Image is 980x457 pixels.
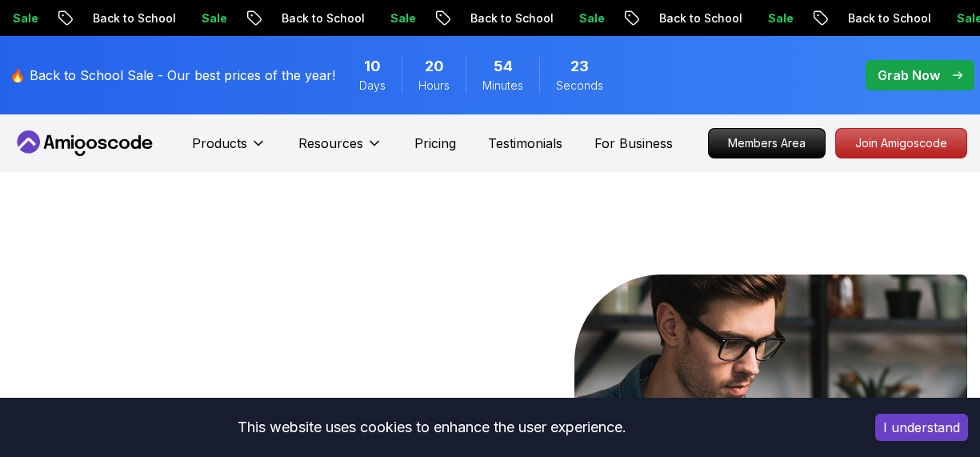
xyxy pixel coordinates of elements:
p: 🔥 Back to School Sale - Our best prices of the year! [10,66,335,85]
span: Minutes [482,78,523,94]
span: 10 Days [364,55,381,78]
span: Days [359,78,386,94]
p: Grab Now [878,66,940,85]
span: 20 Hours [425,55,444,78]
span: 54 Minutes [494,55,513,78]
p: Sale [377,10,428,26]
span: Hours [418,78,450,94]
button: Products [192,134,266,166]
button: Resources [298,134,382,166]
p: Sale [188,10,239,26]
p: Back to School [79,10,188,26]
p: Members Area [709,129,825,158]
a: Testimonials [488,134,562,153]
p: Sale [754,10,806,26]
p: Back to School [268,10,377,26]
p: Back to School [646,10,754,26]
p: Join Amigoscode [836,129,966,158]
a: For Business [594,134,673,153]
p: Resources [298,134,363,153]
div: This website uses cookies to enhance the user experience. [12,410,851,445]
span: Seconds [556,78,603,94]
span: 23 Seconds [570,55,589,78]
p: Back to School [834,10,943,26]
a: Pricing [414,134,456,153]
p: Products [192,134,247,153]
button: Accept cookies [875,414,968,441]
a: Members Area [708,128,826,158]
p: Back to School [457,10,566,26]
a: Join Amigoscode [835,128,967,158]
p: Sale [566,10,617,26]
